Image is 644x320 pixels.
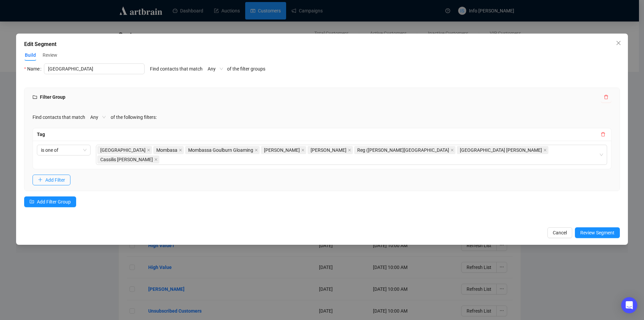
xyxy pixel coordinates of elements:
[24,40,620,48] div: Edit Segment
[43,52,57,59] span: Review
[543,148,547,152] span: close
[147,148,150,152] span: close
[38,177,43,182] span: plus
[33,112,611,123] div: Find contacts that match of the following filters:
[100,156,153,163] span: Cassilis [PERSON_NAME]
[90,112,106,122] span: Any
[604,95,608,99] span: delete
[179,148,182,152] span: close
[30,199,34,204] span: folder-add
[547,227,572,238] button: Cancel
[613,38,624,48] button: Close
[575,227,620,238] button: Review Segment
[616,40,621,46] span: close
[450,148,454,152] span: close
[188,146,253,154] span: Mombassa Goulburn Gloaming
[97,155,159,164] span: Cassilis Reg Mombassa
[45,176,65,184] span: Add Filter
[24,196,76,207] button: Add Filter Group
[100,146,146,154] span: [GEOGRAPHIC_DATA]
[357,146,449,154] span: Reg ([PERSON_NAME][GEOGRAPHIC_DATA]
[33,95,37,99] span: folder
[601,132,605,137] span: delete
[156,146,177,154] span: Mombasa
[348,148,351,152] span: close
[208,64,223,74] span: Any
[264,146,300,154] span: [PERSON_NAME]
[311,146,346,154] span: [PERSON_NAME]
[25,52,36,59] span: Build
[580,229,614,236] span: Review Segment
[33,175,70,185] button: Add Filter
[255,148,258,152] span: close
[24,63,44,74] label: Name
[150,63,265,82] div: Find contacts that match of the filter groups
[154,158,158,161] span: close
[33,94,65,100] span: Filter Group
[308,146,353,154] span: Tumut Reg Mombassa
[42,50,58,60] button: Review
[553,229,567,236] span: Cancel
[37,131,599,138] div: Tag
[354,146,455,154] span: Reg (Chris O'Doherty) Mombassa
[97,146,152,154] span: Mombassa
[460,146,542,154] span: [GEOGRAPHIC_DATA] [PERSON_NAME]
[621,297,637,313] div: Open Intercom Messenger
[185,146,260,154] span: Mombassa Goulburn Gloaming
[37,198,71,205] span: Add Filter Group
[24,50,37,61] button: Build
[301,148,305,152] span: close
[41,145,87,155] span: is one of
[153,146,184,154] span: Mombasa
[457,146,548,154] span: Cairns Airport Reg Mombassa
[261,146,306,154] span: Reg Mombassa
